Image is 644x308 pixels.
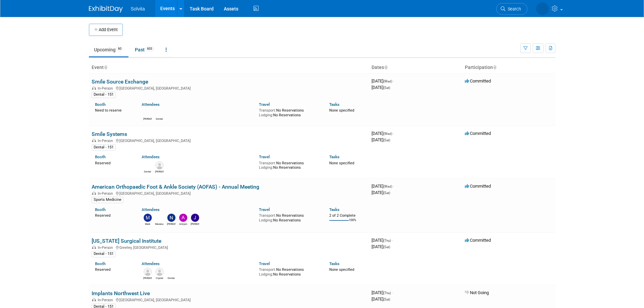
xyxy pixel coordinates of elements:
a: Travel [259,207,270,212]
div: Dental Events [143,169,152,173]
span: Lodging: [259,218,273,222]
div: Haley Tofe [143,276,152,280]
a: American Orthopaedic Foot & Ankle Society (AOFAS) - Annual Meeting [92,184,259,190]
a: Travel [259,155,270,159]
a: Attendees [142,207,160,212]
span: (Sat) [383,191,390,195]
a: Tasks [329,207,339,212]
span: [DATE] [372,244,390,249]
div: Reserved [95,266,132,272]
span: (Sat) [383,138,390,142]
a: Sort by Event Name [104,65,107,70]
div: Dental - 151 [92,251,116,257]
span: None specified [329,267,354,272]
img: Mark Cassani [144,214,152,222]
img: In-Person Event [92,245,96,249]
span: (Wed) [383,185,392,188]
div: [GEOGRAPHIC_DATA], [GEOGRAPHIC_DATA] [92,297,366,302]
div: Reserved [95,160,132,166]
span: [DATE] [372,137,390,142]
a: Travel [259,261,270,266]
span: [DATE] [372,85,390,90]
img: Ryan Brateris [144,109,152,117]
span: 60 [116,46,123,51]
span: Committed [465,78,491,84]
div: No Reservations No Reservations [259,107,319,117]
div: [GEOGRAPHIC_DATA], [GEOGRAPHIC_DATA] [92,85,366,91]
a: Tasks [329,261,339,266]
span: [DATE] [372,297,390,302]
div: No Reservations No Reservations [259,212,319,222]
span: - [393,184,394,189]
img: In-Person Event [92,86,96,90]
div: Maxxeus Ortho [155,222,164,226]
span: (Thu) [383,239,391,242]
div: Aireyon Guy [179,222,187,226]
img: Celeste Bombick [536,2,549,15]
a: Booth [95,261,105,266]
a: Tasks [329,102,339,107]
span: In-Person [98,298,115,302]
div: Greeley, [GEOGRAPHIC_DATA] [92,244,366,250]
img: In-Person Event [92,298,96,301]
span: Not Going [465,290,489,295]
span: None specified [329,161,354,165]
span: In-Person [98,139,115,143]
div: No Reservations No Reservations [259,160,319,170]
span: - [392,290,393,295]
span: (Wed) [383,132,392,136]
span: Committed [465,131,491,136]
div: Dental Events [155,117,164,121]
span: (Sat) [383,298,390,301]
img: Dental Events [144,161,152,169]
a: [US_STATE] Surgical Institute [92,238,161,244]
img: Haley Tofe [144,268,152,276]
div: Mark Cassani [143,222,152,226]
span: Transport: [259,267,276,272]
button: Add Event [89,24,123,36]
div: Ryan Brateris [143,117,152,121]
a: Travel [259,102,270,107]
div: Nate Myer [167,222,175,226]
a: Implants Northwest Live [92,290,150,297]
span: In-Person [98,245,115,250]
span: Committed [465,238,491,243]
div: Need to reserve [95,107,132,113]
span: (Thu) [383,291,391,295]
div: Sports Medicine [92,197,123,203]
span: Solvita [131,6,145,11]
span: (Sat) [383,86,390,90]
span: None specified [329,108,354,113]
span: (Wed) [383,79,392,83]
img: In-Person Event [92,139,96,142]
span: Committed [465,184,491,189]
img: Aireyon Guy [179,214,187,222]
a: Smile Systems [92,131,127,137]
div: Dental - 151 [92,144,116,150]
img: Jeremy Wofford [191,214,199,222]
a: Attendees [142,155,160,159]
img: Crystal Powers [156,268,164,276]
span: Transport: [259,213,276,218]
span: [DATE] [372,78,394,84]
span: Lodging: [259,165,273,170]
a: Booth [95,207,105,212]
div: Dental Events [167,276,175,280]
a: Sort by Start Date [384,65,387,70]
a: Smile Source Exchange [92,78,148,85]
th: Event [89,62,369,73]
th: Dates [369,62,462,73]
span: 603 [145,46,154,51]
span: - [393,131,394,136]
div: Bob Bennett [155,169,164,173]
a: Attendees [142,102,160,107]
a: Search [496,3,527,15]
span: Transport: [259,161,276,165]
a: Tasks [329,155,339,159]
span: [DATE] [372,290,393,295]
th: Participation [462,62,555,73]
div: Jeremy Wofford [191,222,199,226]
span: Search [505,6,521,11]
span: Lodging: [259,113,273,117]
img: Maxxeus Ortho [156,214,164,222]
